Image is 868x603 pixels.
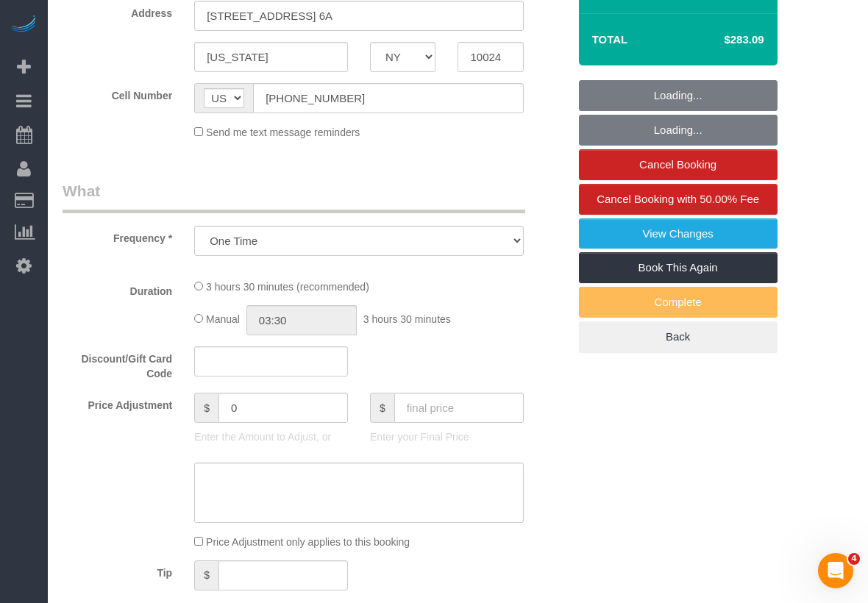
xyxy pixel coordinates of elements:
[51,346,183,381] label: Discount/Gift Card Code
[51,560,183,580] label: Tip
[363,313,451,325] span: 3 hours 30 minutes
[579,321,778,352] a: Back
[253,83,524,113] input: Cell Number
[194,429,348,444] p: Enter the Amount to Adjust, or
[579,252,778,283] a: Book This Again
[51,1,183,21] label: Address
[51,393,183,413] label: Price Adjustment
[206,126,360,138] span: Send me text message reminders
[458,42,523,72] input: Zip Code
[579,184,778,215] a: Cancel Booking with 50.00% Fee
[9,15,38,35] img: Automaid Logo
[592,33,628,46] strong: Total
[597,193,759,205] span: Cancel Booking with 50.00% Fee
[51,83,183,103] label: Cell Number
[848,553,860,565] span: 4
[394,393,524,423] input: final price
[579,218,778,249] a: View Changes
[818,553,853,588] iframe: Intercom live chat
[206,281,369,293] span: 3 hours 30 minutes (recommended)
[206,313,240,325] span: Manual
[370,393,394,423] span: $
[51,279,183,299] label: Duration
[63,180,525,213] legend: What
[370,429,524,444] p: Enter your Final Price
[206,536,410,548] span: Price Adjustment only applies to this booking
[51,226,183,246] label: Frequency *
[194,560,218,590] span: $
[194,42,348,72] input: City
[579,149,778,180] a: Cancel Booking
[680,34,764,46] h4: $283.09
[194,393,218,423] span: $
